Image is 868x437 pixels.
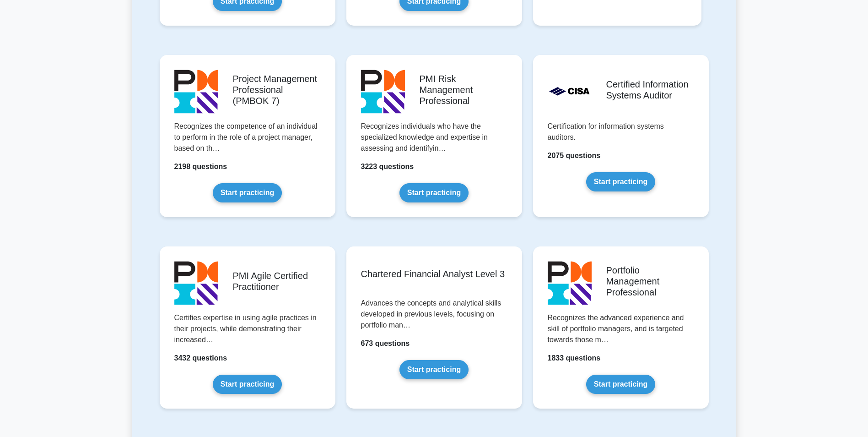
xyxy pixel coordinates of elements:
a: Start practicing [586,375,655,394]
a: Start practicing [586,172,655,191]
a: Start practicing [399,183,469,202]
a: Start practicing [213,183,282,202]
a: Start practicing [213,375,282,394]
a: Start practicing [399,360,469,379]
